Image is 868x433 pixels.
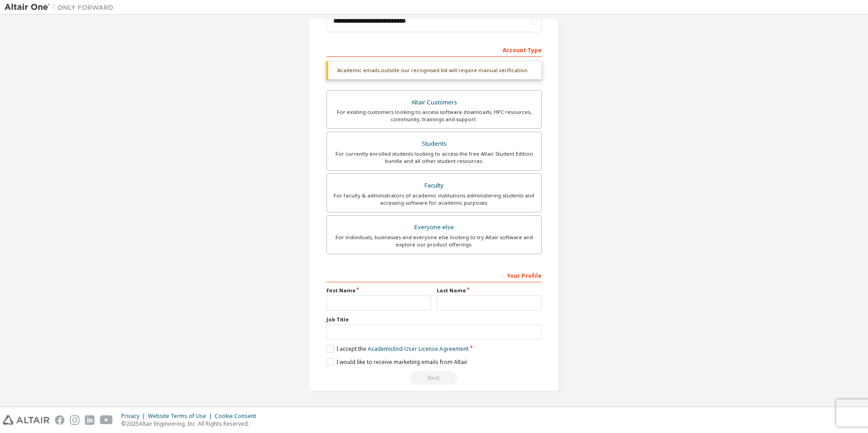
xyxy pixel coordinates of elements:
[368,345,469,353] a: Academic End-User License Agreement
[215,413,261,420] div: Cookie Consent
[326,61,542,79] div: Academic emails outside our recognised list will require manual verification.
[326,287,431,294] label: First Name
[100,415,113,425] img: youtube.svg
[326,358,468,366] label: I would like to receive marketing emails from Altair
[55,415,64,425] img: facebook.svg
[85,415,94,425] img: linkedin.svg
[332,192,536,207] div: For faculty & administrators of academic institutions administering students and accessing softwa...
[326,345,469,353] label: I accept the
[437,287,542,294] label: Last Name
[70,415,79,425] img: instagram.svg
[121,420,261,428] p: © 2025 Altair Engineering, Inc. All Rights Reserved.
[121,413,148,420] div: Privacy
[332,221,536,234] div: Everyone else
[148,413,215,420] div: Website Terms of Use
[326,371,542,385] div: Please wait while checking email ...
[332,96,536,109] div: Altair Customers
[332,108,536,123] div: For existing customers looking to access software downloads, HPC resources, community, trainings ...
[3,415,49,425] img: altair_logo.svg
[332,179,536,192] div: Faculty
[5,3,118,12] img: Altair One
[326,316,542,323] label: Job Title
[326,268,542,282] div: Your Profile
[332,150,536,165] div: For currently enrolled students looking to access the free Altair Student Edition bundle and all ...
[332,138,536,150] div: Students
[326,42,542,57] div: Account Type
[332,234,536,248] div: For individuals, businesses and everyone else looking to try Altair software and explore our prod...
